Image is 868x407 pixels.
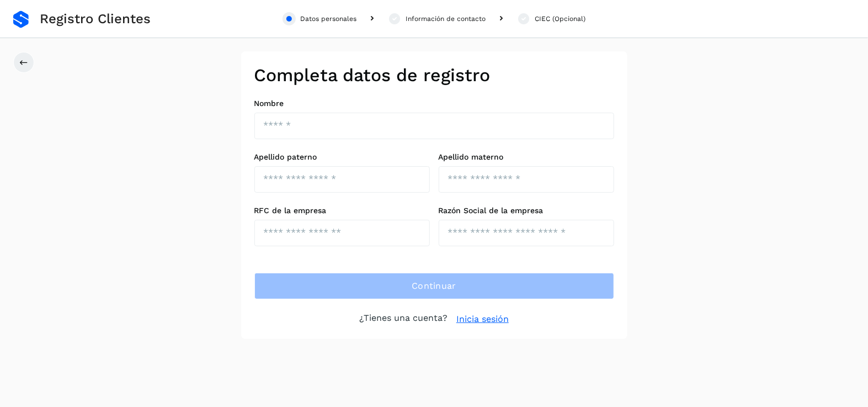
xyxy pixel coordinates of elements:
[535,14,585,24] div: CIEC (Opcional)
[254,99,614,108] label: Nombre
[359,313,448,326] p: ¿Tienes una cuenta?
[254,273,614,299] button: Continuar
[456,313,509,326] a: Inicia sesión
[439,206,614,215] label: Razón Social de la empresa
[40,11,151,27] span: Registro Clientes
[254,206,430,215] label: RFC de la empresa
[439,152,614,162] label: Apellido materno
[406,14,486,24] div: Información de contacto
[300,14,356,24] div: Datos personales
[412,280,456,292] span: Continuar
[254,152,430,162] label: Apellido paterno
[254,65,614,86] h2: Completa datos de registro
